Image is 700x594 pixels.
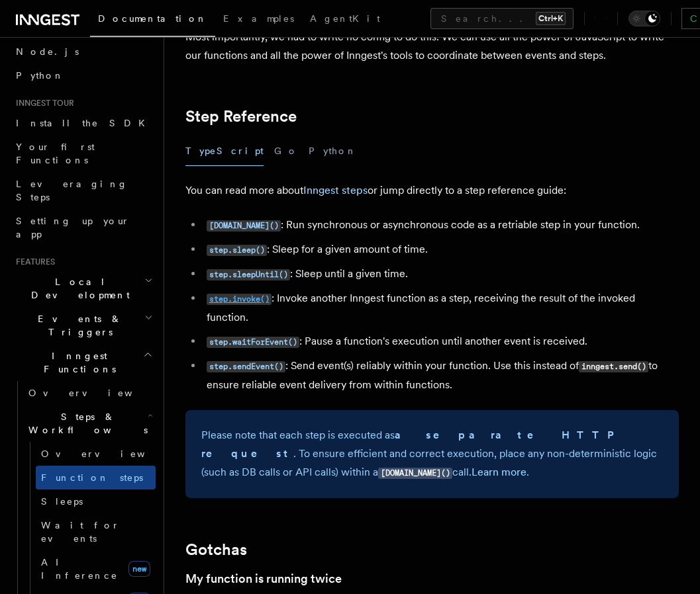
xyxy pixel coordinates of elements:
[41,472,143,483] span: Function steps
[207,269,290,280] code: step.sleepUntil()
[41,520,120,544] span: Wait for events
[207,359,285,372] a: step.sendEvent()
[11,312,144,339] span: Events & Triggers
[36,550,156,587] a: AI Inferencenew
[36,513,156,550] a: Wait for events
[11,98,74,108] span: Inngest tour
[207,218,281,231] a: [DOMAIN_NAME]()
[11,209,156,246] a: Setting up your app
[11,172,156,209] a: Leveraging Steps
[303,184,368,196] a: Inngest steps
[207,267,290,280] a: step.sleepUntil()
[215,4,302,36] a: Examples
[302,4,388,36] a: AgentKit
[11,275,144,302] span: Local Development
[11,349,143,376] span: Inngest Functions
[185,107,297,126] a: Step Reference
[207,337,299,348] code: step.waitForEvent()
[207,292,272,304] a: step.invoke()
[207,243,267,255] a: step.sleep()
[16,46,79,57] span: Node.js
[185,570,342,588] a: My function is running twice
[203,289,679,327] li: : Invoke another Inngest function as a step, receiving the result of the invoked function.
[11,257,55,267] span: Features
[310,13,380,24] span: AgentKit
[11,111,156,135] a: Install the SDK
[185,28,679,65] p: Most importantly, we had to write no config to do this. We can use all the power of JavaScript to...
[90,4,215,37] a: Documentation
[41,557,118,581] span: AI Inference
[185,136,264,166] button: TypeScript
[628,11,660,26] button: Toggle dark mode
[16,179,128,202] span: Leveraging Steps
[23,405,156,442] button: Steps & Workflows
[274,136,298,166] button: Go
[207,335,299,347] a: step.waitForEvent()
[207,294,272,305] code: step.invoke()
[36,489,156,513] a: Sleeps
[16,216,130,239] span: Setting up your app
[309,136,357,166] button: Python
[98,13,207,24] span: Documentation
[11,64,156,87] a: Python
[201,429,623,460] strong: a separate HTTP request
[203,332,679,351] li: : Pause a function's execution until another event is received.
[11,135,156,172] a: Your first Functions
[36,466,156,489] a: Function steps
[207,361,285,372] code: step.sendEvent()
[41,496,83,507] span: Sleeps
[203,265,679,284] li: : Sleep until a given time.
[16,142,95,165] span: Your first Functions
[11,270,156,307] button: Local Development
[41,448,177,459] span: Overview
[378,468,452,479] code: [DOMAIN_NAME]()
[472,466,526,478] a: Learn more
[207,220,281,232] code: [DOMAIN_NAME]()
[185,540,247,559] a: Gotchas
[16,118,153,128] span: Install the SDK
[203,357,679,394] li: : Send event(s) reliably within your function. Use this instead of to ensure reliable event deliv...
[128,561,150,577] span: new
[430,8,574,29] button: Search...Ctrl+K
[23,410,148,437] span: Steps & Workflows
[203,240,679,259] li: : Sleep for a given amount of time.
[11,307,156,344] button: Events & Triggers
[36,442,156,466] a: Overview
[579,361,648,372] code: inngest.send()
[223,13,294,24] span: Examples
[536,12,566,25] kbd: Ctrl+K
[11,344,156,381] button: Inngest Functions
[207,245,267,256] code: step.sleep()
[203,216,679,235] li: : Run synchronous or asynchronous code as a retriable step in your function.
[28,388,165,398] span: Overview
[16,70,64,81] span: Python
[201,426,663,482] p: Please note that each step is executed as . To ensure efficient and correct execution, place any ...
[11,40,156,64] a: Node.js
[185,181,679,200] p: You can read more about or jump directly to a step reference guide:
[23,381,156,405] a: Overview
